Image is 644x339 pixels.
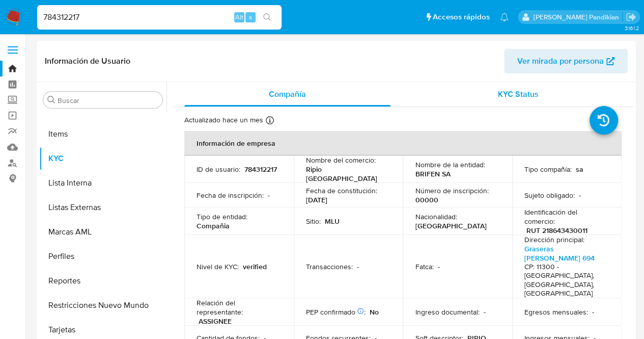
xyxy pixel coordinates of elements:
[184,131,622,155] th: Información de empresa
[415,221,486,230] p: [GEOGRAPHIC_DATA]
[39,293,166,318] button: Restricciones Nuevo Mundo
[197,212,247,221] p: Tipo de entidad :
[579,191,581,200] p: -
[626,12,636,22] a: Salir
[39,171,166,195] button: Lista Interna
[437,262,439,271] p: -
[197,165,240,174] p: ID de usuario :
[39,195,166,220] button: Listas Externas
[306,217,321,226] p: Sitio :
[47,96,55,104] button: Buscar
[370,307,379,317] p: No
[415,262,433,271] p: Fatca :
[504,49,628,73] button: Ver mirada por persona
[415,160,485,169] p: Nombre de la entidad :
[39,244,166,269] button: Perfiles
[524,235,584,244] p: Dirección principal :
[39,269,166,293] button: Reportes
[243,262,267,271] p: verified
[576,165,583,174] p: sa
[415,307,479,317] p: Ingreso documental :
[526,226,587,235] p: RUT 218643430011
[39,220,166,244] button: Marcas AML
[498,88,539,100] span: KYC Status
[524,307,588,317] p: Egresos mensuales :
[415,195,438,204] p: 00000
[325,217,340,226] p: MLU
[269,88,306,100] span: Compañía
[524,165,572,174] p: Tipo compañía :
[500,13,509,21] a: Notificaciones
[39,122,166,146] button: Items
[37,11,282,24] input: Buscar usuario o caso...
[45,56,130,66] h1: Información de Usuario
[235,12,243,22] span: Alt
[306,155,376,165] p: Nombre del comercio :
[433,12,490,22] span: Accesos rápidos
[524,207,609,226] p: Identificación del comercio :
[524,244,595,263] a: Graseras [PERSON_NAME] 694
[306,307,366,317] p: PEP confirmado :
[197,221,230,230] p: Compañia
[306,186,377,195] p: Fecha de constitución :
[524,263,605,298] h4: CP: 11300 - [GEOGRAPHIC_DATA], [GEOGRAPHIC_DATA], [GEOGRAPHIC_DATA]
[306,195,327,204] p: [DATE]
[58,96,158,105] input: Buscar
[306,165,387,183] p: Ripio [GEOGRAPHIC_DATA]
[517,49,604,73] span: Ver mirada por persona
[268,191,270,200] p: -
[524,191,575,200] p: Sujeto obligado :
[306,262,353,271] p: Transacciones :
[197,191,264,200] p: Fecha de inscripción :
[592,307,594,317] p: -
[249,12,252,22] span: s
[533,12,622,22] p: agostina.bazzano@mercadolibre.com
[244,165,277,174] p: 784312217
[197,262,239,271] p: Nivel de KYC :
[199,317,232,326] p: ASSIGNEE
[197,298,282,317] p: Relación del representante :
[184,115,263,125] p: Actualizado hace un mes
[415,169,450,178] p: BRIFEN SA
[39,146,166,171] button: KYC
[415,186,488,195] p: Número de inscripción :
[415,212,457,221] p: Nacionalidad :
[483,307,485,317] p: -
[257,10,277,24] button: search-icon
[357,262,359,271] p: -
